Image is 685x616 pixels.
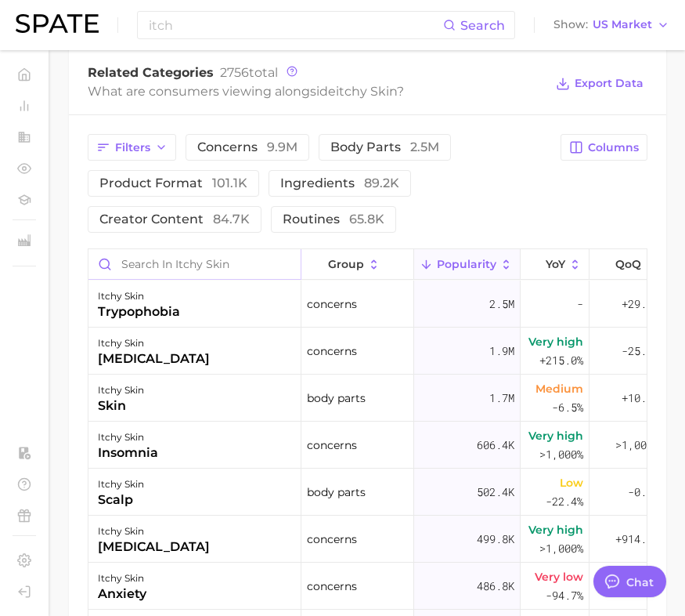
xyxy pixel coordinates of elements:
span: 606.4k [477,436,514,455]
span: Very high [528,332,583,351]
span: body parts [330,141,439,154]
span: Show [553,20,588,29]
span: 1.9m [489,342,514,361]
div: itchy skin [98,428,158,447]
span: YoY [546,258,565,270]
button: Export Data [552,73,647,95]
div: trypophobia [98,303,180,321]
button: QoQ [589,249,665,280]
span: Related Categories [88,65,214,80]
span: 502.4k [477,483,514,502]
span: 9.9m [267,140,297,154]
span: Search [460,18,505,33]
div: itchy skin [98,569,146,588]
img: SPATE [16,14,99,33]
div: [MEDICAL_DATA] [98,538,210,556]
span: -25.1% [622,342,659,361]
button: itchy skinscalpbody parts502.4kLow-22.4%-0.7% [88,469,665,516]
input: Search here for a brand, industry, or ingredient [147,12,443,38]
span: 101.1k [212,176,247,190]
span: -6.5% [552,398,583,417]
span: -94.7% [546,586,583,605]
span: Columns [588,141,639,154]
span: Very high [528,520,583,539]
div: [MEDICAL_DATA] [98,350,210,368]
span: body parts [307,483,366,502]
span: 1.7m [489,389,514,408]
span: ingredients [280,177,399,190]
span: routines [283,213,384,226]
span: 65.8k [349,212,384,226]
span: Filters [115,141,150,154]
button: itchy skinanxietyconcerns486.8kVery low-94.7%-13.9% [88,563,665,610]
span: QoQ [615,258,641,270]
span: +215.0% [539,351,583,370]
span: Export Data [575,77,644,90]
button: group [301,249,414,280]
span: creator content [99,213,250,226]
span: group [328,258,364,270]
span: 2756 [220,65,249,80]
span: 2.5m [410,140,439,154]
span: US Market [593,20,652,29]
input: Search in itchy skin [88,249,301,279]
span: 486.8k [477,577,514,596]
button: itchy skin[MEDICAL_DATA]concerns1.9mVery high+215.0%-25.1% [88,328,665,375]
div: itchy skin [98,381,144,400]
button: Popularity [414,249,521,280]
button: Columns [561,134,647,161]
span: >1,000% [539,447,583,462]
span: 2.5m [489,295,514,313]
span: -22.4% [546,492,583,511]
span: -0.7% [628,483,659,502]
button: itchy skin[MEDICAL_DATA]concerns499.8kVery high>1,000%+914.5% [88,516,665,563]
span: Medium [535,379,583,398]
span: +29.3% [622,295,659,313]
span: concerns [307,530,357,549]
button: YoY [521,249,589,280]
span: >1,000% [539,541,583,556]
span: concerns [307,577,357,596]
span: - [577,295,583,313]
span: body parts [307,389,366,408]
span: >1,000% [615,437,659,452]
span: concerns [307,436,357,455]
button: itchy skininsomniaconcerns606.4kVery high>1,000%>1,000% [88,422,665,469]
span: +914.5% [615,530,659,549]
span: 499.8k [477,530,514,549]
div: itchy skin [98,287,180,306]
span: itchy skin [336,84,397,99]
div: skin [98,397,144,415]
button: itchy skinskinbody parts1.7mMedium-6.5%+10.2% [88,375,665,422]
button: Filters [88,134,176,161]
span: concerns [197,141,297,154]
span: Low [560,473,583,492]
div: itchy skin [98,334,210,353]
span: Very low [535,567,583,586]
span: total [220,65,278,80]
div: What are consumers viewing alongside ? [88,81,544,102]
button: itchy skintrypophobiaconcerns2.5m-+29.3% [88,281,665,328]
span: product format [99,177,247,190]
span: concerns [307,342,357,361]
div: scalp [98,491,144,509]
button: ShowUS Market [550,15,673,35]
span: concerns [307,295,357,313]
div: insomnia [98,444,158,462]
a: Log out. Currently logged in with e-mail spolansky@diginsights.com. [13,580,36,603]
span: Very high [528,426,583,445]
span: +10.2% [622,389,659,408]
div: anxiety [98,585,146,603]
div: itchy skin [98,522,210,541]
span: 84.7k [213,212,250,226]
span: Popularity [437,258,496,270]
div: itchy skin [98,475,144,494]
span: 89.2k [364,176,399,190]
